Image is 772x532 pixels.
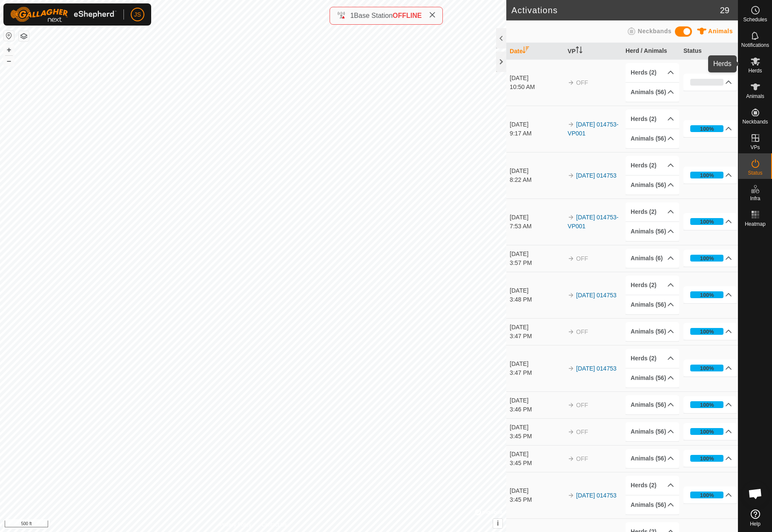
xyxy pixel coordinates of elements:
[4,45,14,55] button: +
[690,365,723,371] div: 100%
[506,43,564,60] th: Date
[393,12,422,19] span: OFFLINE
[564,43,622,60] th: VP
[700,454,714,463] div: 100%
[622,43,680,60] th: Herd / Animals
[576,455,588,462] span: OFF
[510,250,563,259] div: [DATE]
[626,249,679,268] p-accordion-header: Animals (6)
[576,365,617,372] a: [DATE] 014753
[568,402,574,408] img: arrow
[683,213,737,230] p-accordion-header: 100%
[510,83,563,92] div: 10:50 AM
[626,422,679,441] p-accordion-header: Animals (56)
[690,218,723,225] div: 100%
[626,476,679,495] p-accordion-header: Herds (2)
[576,492,617,499] a: [DATE] 014753
[626,295,679,314] p-accordion-header: Animals (56)
[510,459,563,468] div: 3:45 PM
[683,74,737,91] p-accordion-header: 0%
[134,10,141,19] span: JS
[700,254,714,262] div: 100%
[746,94,764,99] span: Animals
[510,295,563,304] div: 3:48 PM
[568,455,574,462] img: arrow
[497,520,499,527] span: i
[576,255,588,262] span: OFF
[700,171,714,179] div: 100%
[19,31,29,41] button: Map Layers
[700,401,714,409] div: 100%
[690,79,723,86] div: 0%
[220,521,252,529] a: Privacy Policy
[626,129,679,148] p-accordion-header: Animals (56)
[510,74,563,83] div: [DATE]
[626,156,679,175] p-accordion-header: Herds (2)
[576,328,588,335] span: OFF
[510,259,563,267] div: 3:57 PM
[626,322,679,341] p-accordion-header: Animals (56)
[510,396,563,405] div: [DATE]
[700,125,714,133] div: 100%
[638,28,672,35] span: Neckbands
[568,428,574,435] img: arrow
[742,119,768,124] span: Neckbands
[568,121,574,128] img: arrow
[568,214,618,230] a: [DATE] 014753-VP001
[626,495,679,515] p-accordion-header: Animals (56)
[4,31,14,41] button: Reset Map
[576,48,583,55] p-sorticon: Activate to sort
[626,109,679,129] p-accordion-header: Herds (2)
[626,83,679,102] p-accordion-header: Animals (56)
[4,56,14,66] button: –
[700,291,714,299] div: 100%
[680,43,738,60] th: Status
[510,332,563,341] div: 3:47 PM
[683,396,737,413] p-accordion-header: 100%
[510,222,563,231] div: 7:53 AM
[510,432,563,441] div: 3:45 PM
[510,359,563,368] div: [DATE]
[683,423,737,440] p-accordion-header: 100%
[510,405,563,414] div: 3:46 PM
[708,28,733,35] span: Animals
[750,521,761,526] span: Help
[683,120,737,137] p-accordion-header: 100%
[510,486,563,495] div: [DATE]
[576,79,588,86] span: OFF
[683,359,737,377] p-accordion-header: 100%
[510,423,563,432] div: [DATE]
[745,221,766,227] span: Heatmap
[626,175,679,195] p-accordion-header: Animals (56)
[690,255,723,262] div: 100%
[576,172,617,179] a: [DATE] 014753
[700,328,714,336] div: 100%
[493,519,502,528] button: i
[683,250,737,267] p-accordion-header: 100%
[683,167,737,184] p-accordion-header: 100%
[700,491,714,499] div: 100%
[511,5,720,15] h2: Activations
[700,218,714,226] div: 100%
[683,323,737,340] p-accordion-header: 100%
[576,292,617,299] a: [DATE] 014753
[10,7,117,22] img: Gallagher Logo
[743,17,767,22] span: Schedules
[748,170,762,175] span: Status
[350,12,354,19] span: 1
[568,172,574,179] img: arrow
[510,175,563,184] div: 8:22 AM
[750,145,760,150] span: VPs
[626,276,679,295] p-accordion-header: Herds (2)
[626,63,679,82] p-accordion-header: Herds (2)
[683,486,737,503] p-accordion-header: 100%
[690,401,723,408] div: 100%
[568,365,574,372] img: arrow
[510,323,563,332] div: [DATE]
[626,349,679,368] p-accordion-header: Herds (2)
[568,121,618,137] a: [DATE] 014753-VP001
[690,291,723,298] div: 100%
[720,4,729,17] span: 29
[743,481,768,506] div: Open chat
[261,521,287,529] a: Contact Us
